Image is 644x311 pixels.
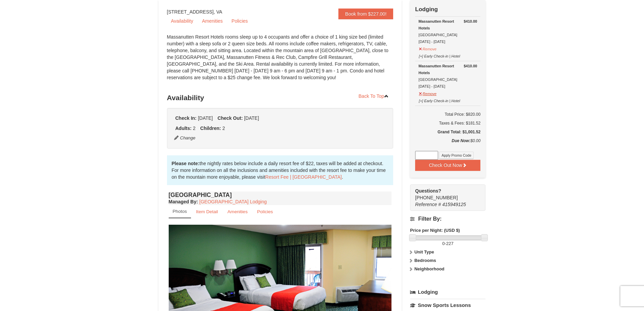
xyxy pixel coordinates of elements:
[419,89,437,97] button: Remove
[415,120,480,127] div: Taxes & Fees: $181.52
[415,129,480,135] h5: Grand Total: $1,001.52
[414,249,434,254] strong: Unit Type
[419,64,454,75] strong: Massanutten Resort Hotels
[228,16,252,26] a: Policies
[442,202,466,207] span: 415949125
[167,91,393,105] h3: Availability
[415,137,480,151] div: $0.00
[217,115,243,121] strong: Check Out:
[410,228,460,233] strong: Price per Night: (USD $)
[222,126,225,131] span: 2
[174,134,196,142] button: Change
[415,187,473,200] span: [PHONE_NUMBER]
[173,209,187,214] small: Photos
[199,199,267,204] a: [GEOGRAPHIC_DATA] Lodging
[200,126,221,131] strong: Children:
[419,18,477,45] div: [GEOGRAPHIC_DATA] [DATE] - [DATE]
[419,63,477,90] div: [GEOGRAPHIC_DATA] [DATE] - [DATE]
[198,115,213,121] span: [DATE]
[419,44,437,52] button: Remove
[442,241,445,246] span: 0
[414,266,445,271] strong: Neighborhood
[167,34,393,88] div: Massanutten Resort Hotels rooms sleep up to 4 occupants and offer a choice of 1 king size bed (li...
[223,205,252,218] a: Amenities
[193,126,196,131] span: 2
[415,202,441,207] span: Reference #
[167,155,393,185] div: the nightly rates below include a daily resort fee of $22, taxes will be added at checkout. For m...
[265,174,342,180] a: Resort Fee | [GEOGRAPHIC_DATA]
[257,209,273,214] small: Policies
[419,51,460,60] button: [+] Early Check-in | Hotel
[414,258,436,263] strong: Bedrooms
[169,205,191,218] a: Photos
[415,6,438,13] strong: Lodging
[452,138,470,143] strong: Due Now:
[192,205,222,218] a: Item Detail
[167,16,197,26] a: Availability
[338,8,393,19] a: Book from $227.00!
[354,91,393,101] a: Back To Top
[175,115,197,121] strong: Check In:
[169,199,196,204] span: Managed By
[419,19,454,30] strong: Massanutten Resort Hotels
[410,216,485,222] h4: Filter By:
[169,192,392,198] h4: [GEOGRAPHIC_DATA]
[253,205,277,218] a: Policies
[419,96,460,104] button: [+] Early Check-in | Hotel
[410,286,485,298] a: Lodging
[415,160,480,171] button: Check Out Now
[172,161,199,166] strong: Please note:
[196,209,218,214] small: Item Detail
[439,152,474,159] button: Apply Promo Code
[415,188,441,194] strong: Questions?
[175,126,192,131] strong: Adults:
[464,63,477,69] strong: $410.00
[169,199,198,204] strong: :
[410,240,485,247] label: -
[446,241,454,246] span: 227
[415,111,480,118] h6: Total Price: $820.00
[228,209,248,214] small: Amenities
[244,115,259,121] span: [DATE]
[198,16,226,26] a: Amenities
[464,18,477,25] strong: $410.00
